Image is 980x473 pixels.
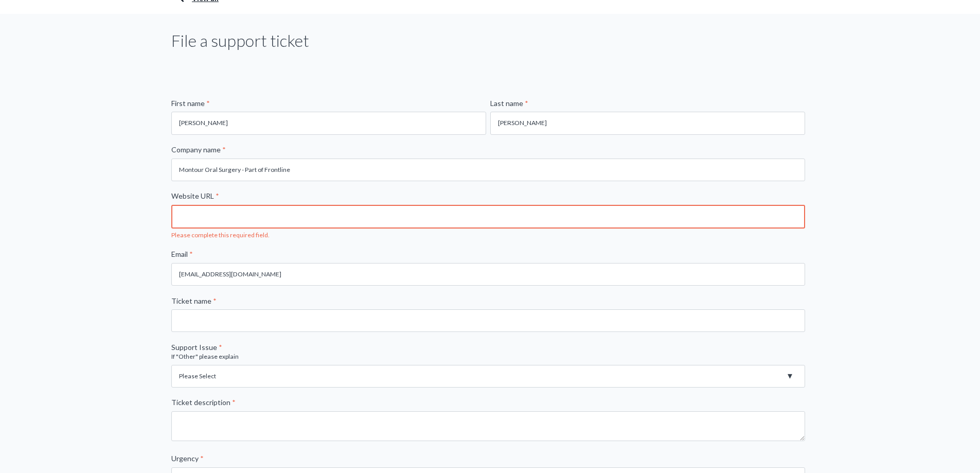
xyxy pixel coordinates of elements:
[171,29,309,52] h1: File a support ticket
[490,99,523,108] span: Last name
[171,454,199,463] span: Urgency
[171,99,205,108] span: First name
[171,191,214,200] span: Website URL
[171,145,221,154] span: Company name
[171,352,809,361] legend: If "Other" please explain
[171,231,798,239] label: Please complete this required field.
[171,250,188,258] span: Email
[171,398,230,407] span: Ticket description
[171,343,217,352] span: Support Issue
[171,296,211,305] span: Ticket name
